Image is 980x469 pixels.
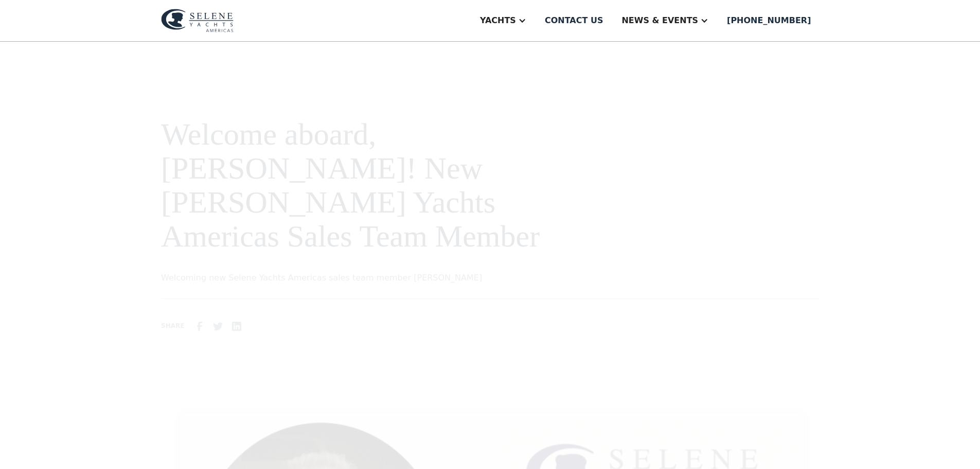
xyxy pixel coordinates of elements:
[727,14,811,27] div: [PHONE_NUMBER]
[621,14,698,27] div: News & EVENTS
[161,117,589,253] h1: Welcome aboard, [PERSON_NAME]! New [PERSON_NAME] Yachts Americas Sales Team Member
[212,320,224,332] img: Twitter
[161,272,589,284] p: Welcoming new Selene Yachts Americas sales team member [PERSON_NAME]
[161,9,234,32] img: logo
[545,14,603,27] div: Contact us
[230,320,243,332] img: Linkedin
[193,320,206,332] img: facebook
[161,321,184,331] div: SHARE
[480,14,516,27] div: Yachts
